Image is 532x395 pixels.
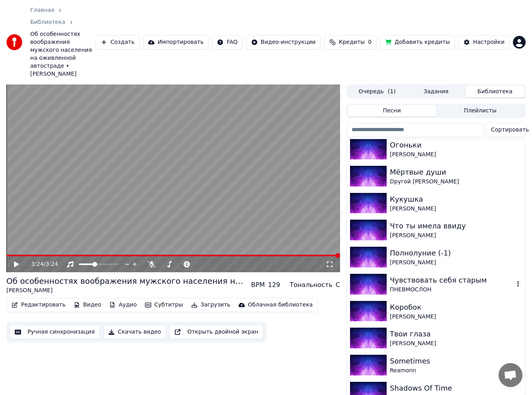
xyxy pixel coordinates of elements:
div: [PERSON_NAME] [390,259,522,267]
button: Очередь [348,86,407,97]
div: [PERSON_NAME] [390,232,522,240]
div: [PERSON_NAME] [390,340,522,348]
div: Облачная библиотека [248,301,313,309]
span: 0 [368,38,372,46]
div: C [336,280,340,290]
button: Библиотека [465,86,524,97]
span: Кредиты [339,38,365,46]
a: Главная [30,6,54,14]
div: Тональность [290,280,332,290]
span: Об особенностях воображения мужского населения на оживленной автостраде • [PERSON_NAME] [30,30,96,78]
div: Shadows Of Time [390,383,522,394]
button: Видео [70,299,105,310]
div: BPM [251,280,265,290]
button: Песни [348,105,436,116]
button: Ручная синхронизация [10,325,100,339]
button: Скачать видео [103,325,166,339]
img: youka [6,34,22,50]
button: Аудио [106,299,140,310]
button: Плейлисты [436,105,524,116]
div: [PERSON_NAME] [390,313,522,321]
div: Dругой [PERSON_NAME] [390,178,522,186]
button: Кредиты0 [324,35,377,49]
button: Открыть двойной экран [169,325,263,339]
button: Видео-инструкции [246,35,321,49]
div: Огоньки [390,140,522,151]
div: / [31,260,50,268]
a: Открытый чат [499,363,522,387]
button: Добавить кредиты [380,35,455,49]
div: Настройки [473,38,505,46]
span: Сортировать [491,126,529,134]
button: Настройки [458,35,510,49]
span: ( 1 ) [388,88,396,96]
div: Коробок [390,302,522,313]
div: Sometimes [390,356,522,367]
div: [PERSON_NAME] [6,287,245,295]
button: Редактировать [8,299,69,310]
div: Reamonn [390,367,522,375]
button: Загрузить [188,299,234,310]
div: ПНЕВМОСЛОН [390,286,514,294]
button: Создать [96,35,139,49]
div: Чувствовать себя старым [390,275,514,286]
nav: breadcrumb [30,6,96,78]
div: Твои глаза [390,328,522,340]
div: Полнолуние (-1) [390,248,522,259]
button: FAQ [212,35,243,49]
button: Импортировать [143,35,209,49]
span: 3:24 [46,260,58,268]
span: 3:24 [31,260,43,268]
div: Кукушка [390,194,522,205]
div: [PERSON_NAME] [390,151,522,159]
div: [PERSON_NAME] [390,205,522,213]
a: Библиотека [30,18,65,26]
div: Об особенностях воображения мужского населения на оживленной автостраде [6,275,245,287]
button: Задания [407,86,465,97]
div: Мёртвые души [390,167,522,178]
div: 129 [268,280,280,290]
button: Субтитры [142,299,186,310]
div: Что ты имела ввиду [390,220,522,232]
